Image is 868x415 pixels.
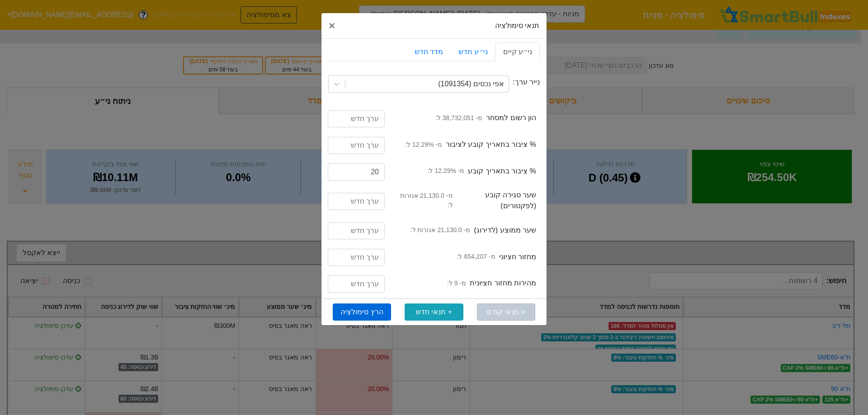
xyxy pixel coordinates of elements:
[328,137,385,154] input: ערך חדש
[432,112,536,123] label: הון רשום למסחר
[495,42,540,61] a: ני״ע קיים
[395,190,536,211] label: שער סגירה קובע (לפקטורים)
[333,303,391,321] button: הרץ סימולציה
[329,19,335,32] span: ×
[428,166,465,176] small: מ- 12.29% ל:
[328,163,385,181] input: ערך חדש
[453,252,536,262] label: מחזור חציוני
[451,42,495,61] a: ני״ע חדש
[405,140,442,149] small: מ- 12.29% ל:
[405,303,463,321] button: + תנאי חדש
[401,139,536,150] label: % ציבור בתאריך קובע לציבור
[438,79,504,89] div: אפי נכסים (1091354)
[328,110,385,127] input: ערך חדש
[407,225,536,236] label: שער ממוצע (לדירוג)
[328,222,385,239] input: ערך חדש
[435,113,482,123] small: מ- 38,732,051 ל:
[410,225,471,235] small: מ- 21,130.0 אגורות ל:
[513,77,540,88] label: נייר ערך:
[321,13,547,39] div: תנאי סימולציה
[328,249,385,266] input: ערך חדש
[443,278,536,289] label: מהירות מחזור חציונית
[328,275,385,293] input: ערך חדש
[447,279,466,288] small: מ- 9 ל:
[457,252,495,261] small: מ- 654,207 ל:
[477,303,535,321] button: < תנאי קודם
[399,191,453,210] small: מ- 21,130.0 אגורות ל:
[328,193,385,210] input: ערך חדש
[407,42,451,61] a: מדד חדש
[424,166,536,177] label: % ציבור בתאריך קובע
